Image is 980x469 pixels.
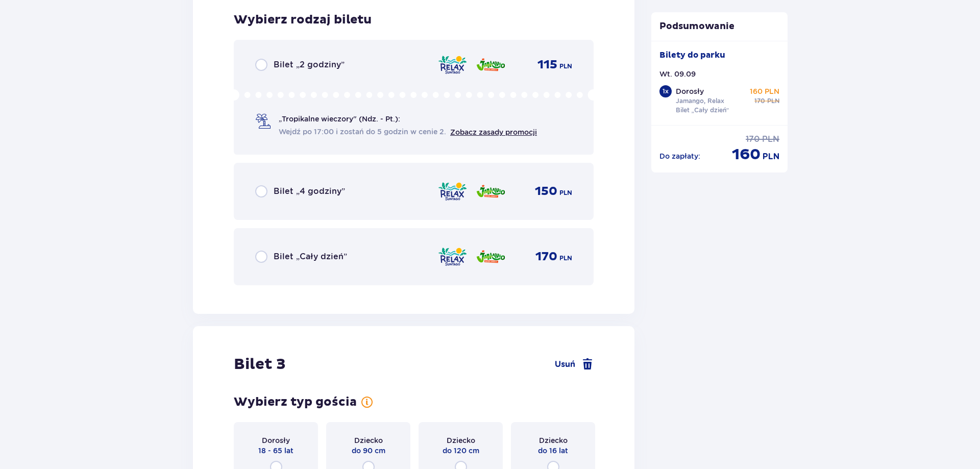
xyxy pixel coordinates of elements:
p: Bilet „2 godziny” [274,59,345,70]
p: Dziecko [447,435,475,446]
div: 1 x [659,85,672,97]
p: 170 [535,249,557,264]
p: Jamango, Relax [676,96,724,106]
p: Dorosły [676,86,704,96]
p: do 90 cm [352,446,385,456]
span: Usuń [555,359,575,370]
img: zone logo [476,246,506,267]
p: Bilet 3 [234,355,286,374]
p: Bilety do parku [659,50,725,61]
p: Wybierz rodzaj biletu [234,12,372,28]
a: Zobacz zasady promocji [450,128,537,136]
p: PLN [762,134,779,145]
p: do 120 cm [443,446,479,456]
p: 115 [537,57,557,72]
p: 170 [754,96,765,106]
p: do 16 lat [538,446,568,456]
p: Dziecko [354,435,383,446]
p: PLN [763,151,779,162]
p: 150 [535,184,557,199]
p: 170 [746,134,760,145]
p: Do zapłaty : [659,151,700,161]
span: Wejdź po 17:00 i zostań do 5 godzin w cenie 2. [279,127,446,137]
p: Bilet „Cały dzień” [274,251,347,262]
p: PLN [559,254,572,263]
img: zone logo [476,54,506,76]
p: PLN [767,96,779,106]
img: zone logo [437,181,468,202]
p: 18 - 65 lat [258,446,293,456]
p: Dorosły [262,435,290,446]
p: 160 [732,145,761,164]
p: PLN [559,188,572,198]
a: Usuń [555,358,594,371]
img: zone logo [476,181,506,202]
p: Dziecko [539,435,568,446]
p: Wt. 09.09 [659,69,696,79]
img: zone logo [437,246,468,267]
p: Wybierz typ gościa [234,394,357,410]
p: „Tropikalne wieczory" (Ndz. - Pt.): [279,114,400,124]
p: Podsumowanie [651,20,788,33]
p: Bilet „4 godziny” [274,186,345,197]
p: Bilet „Cały dzień” [676,106,729,115]
p: PLN [559,62,572,71]
p: 160 PLN [750,86,779,96]
img: zone logo [437,54,468,76]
